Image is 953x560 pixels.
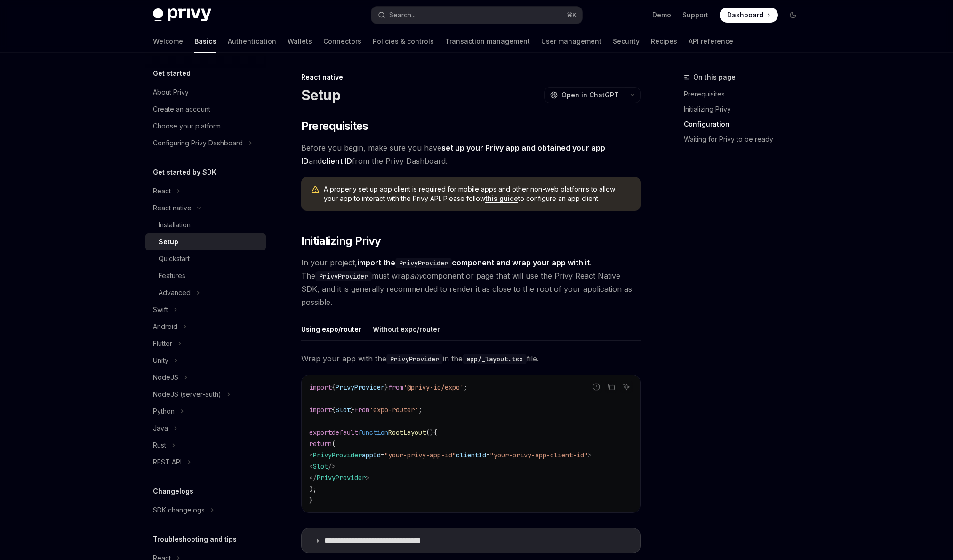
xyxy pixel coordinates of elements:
[159,253,190,264] div: Quickstart
[381,451,384,459] span: =
[486,451,490,459] span: =
[145,135,266,152] button: Toggle Configuring Privy Dashboard section
[301,119,368,134] span: Prerequisites
[354,406,369,414] span: from
[145,216,266,233] a: Installation
[561,90,619,100] span: Open in ChatGPT
[332,406,336,414] span: {
[309,462,313,471] span: <
[153,185,171,197] div: React
[153,202,192,214] div: React native
[194,30,216,53] a: Basics
[309,451,313,459] span: <
[288,30,312,53] a: Wallets
[145,352,266,369] button: Toggle Unity section
[426,428,433,437] span: ()
[309,440,332,448] span: return
[153,355,168,366] div: Unity
[145,454,266,471] button: Toggle REST API section
[388,383,403,392] span: from
[684,117,808,132] a: Configuration
[145,301,266,318] button: Toggle Swift section
[145,250,266,267] a: Quickstart
[684,102,808,117] a: Initializing Privy
[567,11,577,19] span: ⌘ K
[145,437,266,454] button: Toggle Rust section
[153,423,168,434] div: Java
[309,406,332,414] span: import
[388,428,426,437] span: RootLayout
[313,451,362,459] span: PrivyProvider
[153,304,168,315] div: Swift
[590,381,602,393] button: Report incorrect code
[153,504,205,516] div: SDK changelogs
[153,456,182,468] div: REST API
[785,8,801,23] button: Toggle dark mode
[317,473,366,482] span: PrivyProvider
[309,383,332,392] span: import
[544,87,625,103] button: Open in ChatGPT
[301,233,381,248] span: Initializing Privy
[153,167,216,178] h5: Get started by SDK
[145,420,266,437] button: Toggle Java section
[153,372,178,383] div: NodeJS
[301,87,340,104] h1: Setup
[403,383,464,392] span: '@privy-io/expo'
[357,258,590,267] strong: import the component and wrap your app with it
[159,287,191,298] div: Advanced
[145,369,266,386] button: Toggle NodeJS section
[145,101,266,118] a: Create an account
[351,406,354,414] span: }
[145,502,266,519] button: Toggle SDK changelogs section
[159,219,191,231] div: Installation
[145,386,266,403] button: Toggle NodeJS (server-auth) section
[301,141,641,168] span: Before you begin, make sure you have and from the Privy Dashboard.
[684,132,808,147] a: Waiting for Privy to be ready
[433,428,437,437] span: {
[301,318,361,340] button: Using expo/router
[228,30,276,53] a: Authentication
[386,354,443,364] code: PrivyProvider
[328,462,336,471] span: />
[689,30,733,53] a: API reference
[301,143,605,166] a: set up your Privy app and obtained your app ID
[418,406,422,414] span: ;
[301,72,641,82] div: React native
[153,389,221,400] div: NodeJS (server-auth)
[456,451,486,459] span: clientId
[332,383,336,392] span: {
[309,473,317,482] span: </
[159,270,185,281] div: Features
[309,485,317,493] span: );
[389,9,416,21] div: Search...
[153,120,221,132] div: Choose your platform
[313,462,328,471] span: Slot
[651,30,677,53] a: Recipes
[720,8,778,23] a: Dashboard
[153,104,210,115] div: Create an account
[336,383,384,392] span: PrivyProvider
[145,84,266,101] a: About Privy
[620,381,633,393] button: Ask AI
[373,318,440,340] button: Without expo/router
[145,200,266,216] button: Toggle React native section
[153,68,191,79] h5: Get started
[145,267,266,284] a: Features
[541,30,601,53] a: User management
[684,87,808,102] a: Prerequisites
[145,335,266,352] button: Toggle Flutter section
[362,451,381,459] span: appId
[395,258,452,268] code: PrivyProvider
[315,271,372,281] code: PrivyProvider
[373,30,434,53] a: Policies & controls
[693,72,736,83] span: On this page
[358,428,388,437] span: function
[153,534,237,545] h5: Troubleshooting and tips
[153,406,175,417] div: Python
[145,118,266,135] a: Choose your platform
[301,352,641,365] span: Wrap your app with the in the file.
[727,10,763,20] span: Dashboard
[332,428,358,437] span: default
[145,183,266,200] button: Toggle React section
[311,185,320,195] svg: Warning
